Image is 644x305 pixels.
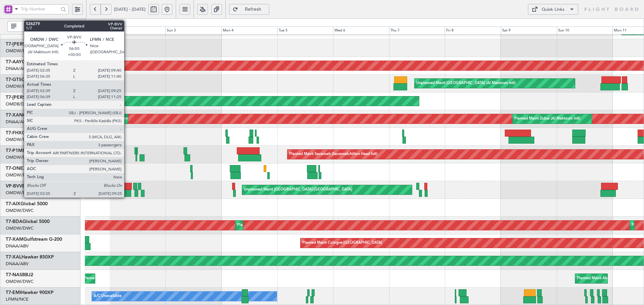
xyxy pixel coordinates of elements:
span: T7-ONEX [6,166,26,171]
span: T7-XAL [6,255,21,259]
span: T7-AIX [6,202,20,206]
a: T7-AAYGlobal 7500 [6,60,49,64]
span: T7-AAY [6,60,22,64]
a: DNAA/ABV [6,261,29,267]
a: OMDW/DWC [6,137,34,143]
a: OMDW/DWC [6,172,34,178]
a: OMDW/DWC [6,83,34,89]
a: T7-AIXGlobal 5000 [6,202,48,206]
span: T7-XAN [6,113,23,118]
div: Planned Maint Dubai (Al Maktoum Intl) [237,220,303,230]
a: T7-ONEXFalcon 8X [6,166,49,171]
span: T7-EMI [6,290,21,295]
a: DNAA/ABV [6,119,29,125]
a: OMDW/DWC [6,208,34,214]
div: Sat 2 [110,26,166,34]
a: T7-P1MPG-650ER [6,148,45,153]
a: T7-XANGlobal 6000 [6,113,50,118]
span: T7-XAM [6,237,23,242]
button: Refresh [229,4,269,15]
div: A/C Unavailable [94,291,121,301]
div: Planned Maint Savannah (Savannah/hilton Head Intl) [289,149,377,159]
a: T7-[PERSON_NAME]Global 7500 [6,42,78,47]
div: Wed 6 [333,26,389,34]
div: Planned Maint Dubai (Al Maktoum Intl) [514,114,580,124]
button: All Aircraft [7,21,73,32]
a: T7-GTSGlobal 7500 [6,77,49,82]
span: T7-BDA [6,219,22,224]
a: T7-BDAGlobal 5000 [6,219,50,224]
button: Quick Links [528,4,578,15]
span: [DATE] - [DATE] [114,6,146,12]
a: OMDW/DWC [6,225,34,231]
div: Tue 5 [277,26,333,34]
div: Fri 8 [445,26,501,34]
div: Unplanned Maint [GEOGRAPHIC_DATA] (Al Maktoum Intl) [416,78,516,88]
a: T7-FHXGlobal 5000 [6,131,49,135]
span: Refresh [239,7,267,12]
span: T7-P1MP [6,148,25,153]
div: [DATE] [87,20,98,25]
div: Sun 10 [557,26,613,34]
div: Sun 3 [165,26,221,34]
input: Trip Number [21,4,59,14]
a: T7-NASBBJ2 [6,273,33,277]
span: VP-BVV [6,184,22,188]
div: Sat 9 [501,26,557,34]
span: T7-[PERSON_NAME] [6,42,51,47]
a: T7-XALHawker 850XP [6,255,54,259]
a: DNAA/ABV [6,66,29,72]
a: DNAA/ABV [6,243,29,249]
a: OMDW/DWC [6,190,34,196]
span: T7-NAS [6,273,22,277]
span: T7-GTS [6,77,21,82]
div: Planned Maint Cologne-[GEOGRAPHIC_DATA] [302,238,382,248]
a: OMDW/DWC [6,279,34,285]
div: Unplanned Maint [GEOGRAPHIC_DATA]-[GEOGRAPHIC_DATA] [244,185,352,195]
a: T7-XAMGulfstream G-200 [6,237,62,242]
a: T7-[PERSON_NAME]Global 6000 [6,95,78,100]
span: All Aircraft [18,24,70,29]
a: OMDB/DXB [6,101,30,107]
div: Mon 4 [221,26,277,34]
div: Quick Links [542,6,565,13]
a: OMDW/DWC [6,48,34,54]
a: LFMN/NCE [6,296,29,302]
a: T7-EMIHawker 900XP [6,290,54,295]
span: T7-[PERSON_NAME] [6,95,51,100]
a: OMDW/DWC [6,154,34,160]
div: Thu 7 [389,26,445,34]
span: T7-FHX [6,131,22,135]
a: VP-BVVBBJ1 [6,184,33,188]
div: Planned Maint Dubai (Al Maktoum Intl) [120,114,186,124]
